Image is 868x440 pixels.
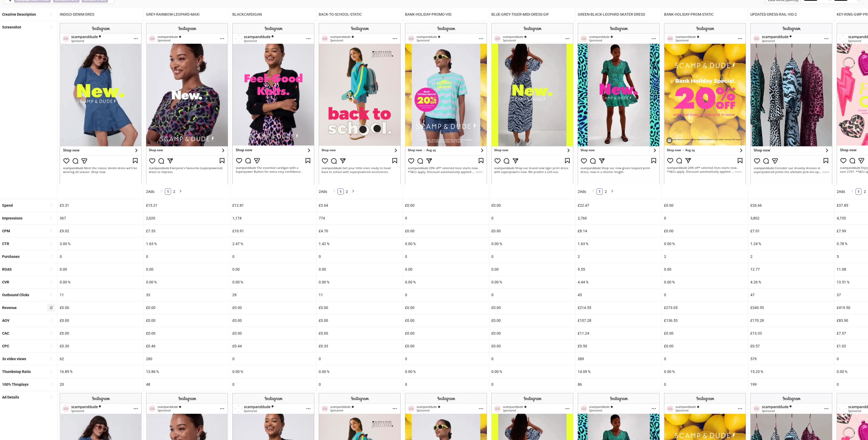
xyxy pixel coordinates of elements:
[664,23,746,184] img: Screenshot 120232808824060005
[58,353,144,365] div: 62
[2,370,31,374] b: Thumbstop Ratio
[58,199,144,212] div: £3.31
[2,267,12,271] b: ROAS
[144,237,230,250] div: 1.63 %
[596,188,603,195] li: 1
[49,254,53,258] span: sort-ascending
[58,314,144,327] div: £0.00
[146,23,228,184] img: Screenshot 120231653578490005
[662,250,748,263] div: 2
[662,378,748,391] div: 0
[317,199,403,212] div: £3.64
[232,23,314,184] img: Screenshot 120233643261980005
[230,340,316,352] div: £0.44
[662,365,748,378] div: 0.00 %
[331,188,337,195] li: Previous Page
[344,188,350,195] li: 2
[489,365,575,378] div: 0.00 %
[748,353,834,365] div: 579
[576,276,662,288] div: 4.44 %
[49,280,53,284] span: sort-ascending
[576,327,662,340] div: £11.24
[856,189,861,194] a: 1
[403,8,489,21] div: BANK-HOLIDAY-PROMO-VID
[2,331,9,335] b: CAC
[160,189,163,193] span: left
[165,188,171,195] li: 1
[49,242,53,245] span: sort-ascending
[748,199,834,212] div: £26.66
[862,188,868,195] li: 2
[144,212,230,224] div: 2,020
[748,365,834,378] div: 15.23 %
[317,289,403,301] div: 11
[750,23,832,184] img: Screenshot 120233274130520005
[662,301,748,314] div: £273.05
[403,301,489,314] div: £0.00
[403,263,489,276] div: 0.00
[317,365,403,378] div: 0.00 %
[58,289,144,301] div: 11
[748,378,834,391] div: 199
[662,276,748,288] div: 0.00 %
[491,23,573,184] img: Screenshot 120232179281900005
[403,237,489,250] div: 0.00 %
[489,237,575,250] div: 0.00 %
[489,314,575,327] div: £0.00
[337,188,344,195] li: 1
[58,378,144,391] div: 20
[230,365,316,378] div: 0.00 %
[855,188,862,195] li: 1
[748,289,834,301] div: 47
[58,263,144,276] div: 0.00
[230,327,316,340] div: £0.00
[576,225,662,237] div: £8.14
[576,237,662,250] div: 1.63 %
[49,331,53,335] span: sort-ascending
[405,23,487,184] img: Screenshot 120232808824070005
[662,237,748,250] div: 0.00 %
[576,199,662,212] div: £22.47
[317,327,403,340] div: £0.00
[177,188,184,195] li: Next Page
[230,353,316,365] div: 0
[2,12,36,16] b: Creative Description
[49,383,53,386] span: sort-ascending
[662,353,748,365] div: 0
[144,8,230,21] div: GREY-RAINBOW-LEOPARD-MAXI
[662,225,748,237] div: £0.00
[144,327,230,340] div: £0.00
[144,301,230,314] div: £0.00
[317,353,403,365] div: 0
[2,293,29,297] b: Outbound Clicks
[748,314,834,327] div: £170.28
[165,189,171,194] a: 1
[403,365,489,378] div: 0.00 %
[350,188,356,195] li: Next Page
[317,225,403,237] div: £4.70
[144,365,230,378] div: 13.86 %
[489,250,575,263] div: 0
[49,203,53,207] span: sort-ascending
[748,8,834,21] div: UPDATED-DRESS-RAIL-VID-2
[662,327,748,340] div: £0.00
[662,263,748,276] div: 0.00
[403,199,489,212] div: £0.00
[144,263,230,276] div: 0.00
[230,237,316,250] div: 2.47 %
[576,301,662,314] div: £214.55
[576,289,662,301] div: 45
[576,340,662,352] div: £0.50
[58,340,144,352] div: £0.30
[49,357,53,361] span: sort-ascending
[230,250,316,263] div: 0
[2,382,28,387] b: 100% Thruplays
[2,242,9,246] b: CTR
[837,189,845,194] span: 2 Ads
[58,237,144,250] div: 3.00 %
[58,250,144,263] div: 0
[159,188,165,195] button: left
[49,293,53,297] span: sort-ascending
[230,225,316,237] div: £10.91
[489,301,575,314] div: £0.00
